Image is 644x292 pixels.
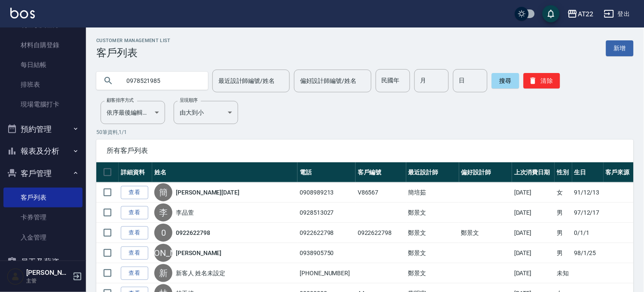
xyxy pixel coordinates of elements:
[3,35,83,55] a: 材料自購登錄
[512,223,555,243] td: [DATE]
[356,162,406,182] th: 客戶編號
[406,243,459,263] td: 鄭景文
[606,40,634,56] a: 新增
[107,97,134,103] label: 顧客排序方式
[3,140,83,162] button: 報表及分析
[572,243,604,263] td: 98/1/25
[512,162,555,182] th: 上次消費日期
[572,203,604,223] td: 97/12/17
[107,146,623,155] span: 所有客戶列表
[176,269,225,277] a: 新客人 姓名未設定
[555,182,572,203] td: 女
[512,203,555,223] td: [DATE]
[154,183,172,201] div: 簡
[101,101,165,124] div: 依序最後編輯時間
[601,6,634,22] button: 登出
[572,223,604,243] td: 0/1/1
[176,188,239,197] a: [PERSON_NAME][DATE]
[176,208,194,217] a: 李品萱
[555,162,572,182] th: 性別
[406,263,459,283] td: 鄭景文
[297,203,356,223] td: 0928513027
[3,228,83,247] a: 入金管理
[3,55,83,75] a: 每日結帳
[572,162,604,182] th: 生日
[297,182,356,203] td: 0908989213
[555,203,572,223] td: 男
[96,47,171,59] h3: 客戶列表
[174,101,238,124] div: 由大到小
[176,249,221,257] a: [PERSON_NAME]
[604,162,634,182] th: 客戶來源
[3,118,83,140] button: 預約管理
[3,188,83,207] a: 客戶列表
[297,243,356,263] td: 0938905750
[555,243,572,263] td: 男
[3,162,83,185] button: 客戶管理
[119,162,152,182] th: 詳細資料
[297,263,356,283] td: [PHONE_NUMBER]
[3,251,83,273] button: 員工及薪資
[154,204,172,222] div: 李
[26,268,70,277] h5: [PERSON_NAME]
[512,243,555,263] td: [DATE]
[10,8,35,18] img: Logo
[406,203,459,223] td: 鄭景文
[120,69,201,92] input: 搜尋關鍵字
[152,162,297,182] th: 姓名
[121,226,148,240] a: 查看
[121,206,148,219] a: 查看
[3,94,83,114] a: 現場電腦打卡
[543,5,560,22] button: save
[154,264,172,282] div: 新
[555,223,572,243] td: 男
[180,97,198,103] label: 呈現順序
[297,162,356,182] th: 電話
[406,182,459,203] td: 簡培茹
[176,228,210,237] a: 0922622798
[356,223,406,243] td: 0922622798
[3,207,83,227] a: 卡券管理
[96,128,634,136] p: 50 筆資料, 1 / 1
[154,224,172,242] div: 0
[7,268,24,285] img: Person
[459,223,512,243] td: 鄭景文
[121,246,148,260] a: 查看
[3,75,83,94] a: 排班表
[26,277,70,285] p: 主管
[572,182,604,203] td: 91/12/13
[154,244,172,262] div: [PERSON_NAME]
[555,263,572,283] td: 未知
[406,162,459,182] th: 最近設計師
[564,5,597,23] button: AT22
[512,263,555,283] td: [DATE]
[578,9,594,19] div: AT22
[297,223,356,243] td: 0922622798
[121,267,148,280] a: 查看
[459,162,512,182] th: 偏好設計師
[524,73,560,88] button: 清除
[492,73,519,88] button: 搜尋
[356,182,406,203] td: V86567
[96,38,171,43] h2: Customer Management List
[512,182,555,203] td: [DATE]
[121,186,148,199] a: 查看
[406,223,459,243] td: 鄭景文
